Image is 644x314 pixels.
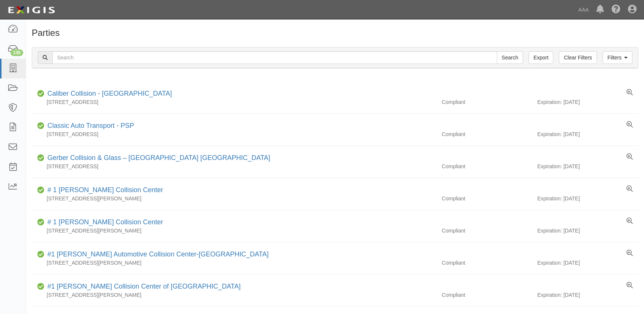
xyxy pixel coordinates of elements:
[436,291,537,299] div: Compliant
[44,121,134,131] div: Classic Auto Transport - PSP
[10,49,23,56] div: 130
[436,259,537,267] div: Compliant
[44,153,270,163] div: Gerber Collision & Glass – Houston Brighton
[537,227,638,234] div: Expiration: [DATE]
[32,98,436,106] div: [STREET_ADDRESS]
[529,51,553,64] a: Export
[436,163,537,170] div: Compliant
[537,130,638,138] div: Expiration: [DATE]
[52,51,497,64] input: Search
[44,282,241,292] div: #1 Cochran Collision Center of Greensburg
[32,28,638,38] h1: Parties
[626,89,633,96] a: View results summary
[32,259,436,267] div: [STREET_ADDRESS][PERSON_NAME]
[37,188,44,193] i: Compliant
[575,2,592,17] a: AAA
[44,185,163,195] div: # 1 Cochran Collision Center
[436,130,537,138] div: Compliant
[626,185,633,193] a: View results summary
[603,51,632,64] a: Filters
[47,154,270,161] a: Gerber Collision & Glass – [GEOGRAPHIC_DATA] [GEOGRAPHIC_DATA]
[37,252,44,257] i: Compliant
[436,227,537,234] div: Compliant
[497,51,523,64] input: Search
[6,3,57,17] img: logo-5460c22ac91f19d4615b14bd174203de0afe785f0fc80cf4dbbc73dc1793850b.png
[47,186,163,194] a: # 1 [PERSON_NAME] Collision Center
[37,284,44,289] i: Compliant
[37,220,44,225] i: Compliant
[626,250,633,257] a: View results summary
[47,90,172,97] a: Caliber Collision - [GEOGRAPHIC_DATA]
[32,291,436,299] div: [STREET_ADDRESS][PERSON_NAME]
[436,98,537,106] div: Compliant
[626,282,633,289] a: View results summary
[537,195,638,202] div: Expiration: [DATE]
[626,218,633,225] a: View results summary
[44,89,172,99] div: Caliber Collision - Gainesville
[436,195,537,202] div: Compliant
[37,91,44,96] i: Compliant
[626,121,633,129] a: View results summary
[47,122,134,129] a: Classic Auto Transport - PSP
[626,153,633,161] a: View results summary
[32,130,436,138] div: [STREET_ADDRESS]
[32,227,436,234] div: [STREET_ADDRESS][PERSON_NAME]
[47,218,163,226] a: # 1 [PERSON_NAME] Collision Center
[44,218,163,227] div: # 1 Cochran Collision Center
[612,5,620,14] i: Help Center - Complianz
[44,250,269,259] div: #1 Cochran Automotive Collision Center-Monroeville
[32,195,436,202] div: [STREET_ADDRESS][PERSON_NAME]
[37,123,44,129] i: Compliant
[47,283,241,290] a: #1 [PERSON_NAME] Collision Center of [GEOGRAPHIC_DATA]
[559,51,597,64] a: Clear Filters
[537,259,638,267] div: Expiration: [DATE]
[537,291,638,299] div: Expiration: [DATE]
[37,156,44,161] i: Compliant
[537,163,638,170] div: Expiration: [DATE]
[47,250,269,258] a: #1 [PERSON_NAME] Automotive Collision Center-[GEOGRAPHIC_DATA]
[537,98,638,106] div: Expiration: [DATE]
[32,163,436,170] div: [STREET_ADDRESS]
